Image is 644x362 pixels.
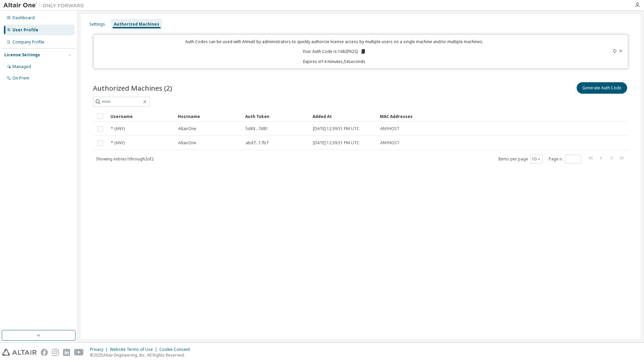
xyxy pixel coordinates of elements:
[313,111,375,122] div: Added At
[302,49,366,55] p: Your Auth Code is: 1682PKZQ
[12,39,44,45] div: Company Profile
[12,27,38,33] div: User Profile
[313,140,359,146] span: [DATE] 12:39:51 PM UTC
[12,76,29,81] div: On Prem
[577,82,627,94] button: Generate Auth Code
[313,126,359,131] span: [DATE] 12:39:51 PM UTC
[380,140,399,146] span: ANYHOST
[245,111,307,122] div: Auth Token
[380,111,558,122] div: MAC Addresses
[12,15,35,21] div: Dashboard
[93,83,172,93] span: Authorized Machines (2)
[90,347,110,352] div: Privacy
[178,126,196,131] span: AltairOne
[89,22,105,27] div: Settings
[110,347,159,352] div: Website Terms of Use
[4,52,40,58] div: License Settings
[96,156,154,162] span: Showing entries 1 through 2 of 2
[3,2,88,9] img: Altair One
[2,349,37,356] img: altair_logo.svg
[111,140,125,146] span: * (ANY)
[178,111,240,122] div: Hostname
[90,352,194,358] p: © 2025 Altair Engineering, Inc. All Rights Reserved.
[110,111,172,122] div: Username
[63,349,70,356] img: linkedin.svg
[111,126,125,131] span: * (ANY)
[159,347,194,352] div: Cookie Consent
[498,155,543,163] span: Items per page
[74,349,84,356] img: youtube.svg
[12,64,31,69] div: Managed
[178,140,196,146] span: AltairOne
[246,140,268,146] span: abd7...17b7
[41,349,48,356] img: facebook.svg
[52,349,59,356] img: instagram.svg
[98,39,572,44] p: Auth Codes can be used with Almutil by administrators to quickly authorize license access by mult...
[549,155,581,163] span: Page n.
[380,126,399,131] span: ANYHOST
[532,156,541,162] button: 10
[98,59,572,64] p: Expires in 14 minutes, 54 seconds
[114,22,159,27] div: Authorized Machines
[246,126,268,131] span: 5d63...7d81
